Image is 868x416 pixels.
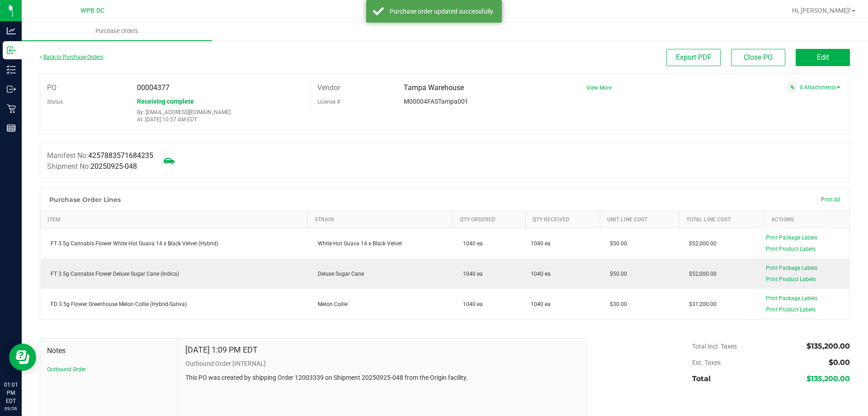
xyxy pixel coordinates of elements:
[766,306,816,313] span: Print Product Labels
[160,152,178,170] span: Mark as not Arrived
[807,374,850,383] span: $135,200.00
[458,301,483,307] span: 1040 ea
[313,301,348,307] span: Melon Collie
[4,405,18,412] p: 09/26
[586,85,612,91] a: View More
[7,26,16,35] inline-svg: Analytics
[666,49,721,66] button: Export PDF
[9,344,36,371] iframe: Resource center
[600,211,679,228] th: Unit Line Cost
[692,343,737,350] span: Total Incl. Taxes
[41,211,308,228] th: Item
[80,7,104,14] span: WPB DC
[137,116,303,123] p: At: [DATE] 10:57 AM EDT
[185,345,258,354] h4: [DATE] 1:09 PM EDT
[531,239,551,248] span: 1040 ea
[766,276,816,282] span: Print Product Labels
[766,265,817,271] span: Print Package Labels
[47,150,153,161] label: Manifest No:
[796,49,850,66] button: Edit
[7,124,16,133] inline-svg: Reports
[531,270,551,278] span: 1040 ea
[185,359,580,368] p: Outbound Order [INTERNAL]
[7,46,16,55] inline-svg: Inbound
[525,211,600,228] th: Qty Received
[7,65,16,74] inline-svg: Inventory
[40,54,103,60] a: Back to Purchase Orders
[389,7,495,16] div: Purchase order updated successfully.
[766,246,816,252] span: Print Product Labels
[684,240,717,247] span: $52,000.00
[458,240,483,247] span: 1040 ea
[692,374,711,383] span: Total
[317,81,340,95] label: Vendor
[800,84,840,91] a: 0 Attachments
[692,359,721,366] span: Est. Taxes
[47,95,63,109] label: Status
[676,53,712,62] span: Export PDF
[786,81,798,93] span: Attach a document
[317,95,340,109] label: License #
[458,271,483,277] span: 1040 ea
[453,211,526,228] th: Qty Ordered
[47,345,171,356] span: Notes
[807,342,850,350] span: $135,200.00
[821,196,840,203] span: Print All
[46,239,302,248] div: FT 3.5g Cannabis Flower White Hot Guava 14 x Black Velvet (Hybrid)
[7,104,16,113] inline-svg: Retail
[49,196,121,203] h1: Purchase Order Lines
[313,240,402,247] span: White Hot Guava 14 x Black Velvet
[185,373,580,383] p: This PO was created by shipping Order 12003339 on Shipment 20250925-048 from the Origin facility.
[764,211,849,228] th: Actions
[684,301,717,307] span: $31,200.00
[684,271,717,277] span: $52,000.00
[46,270,302,278] div: FT 3.5g Cannabis Flower Deluxe Sugar Cane (Indica)
[83,27,151,35] span: Purchase Orders
[137,109,303,115] p: By: [EMAIL_ADDRESS][DOMAIN_NAME]
[792,7,851,14] span: Hi, [PERSON_NAME]!
[137,98,194,105] span: Receiving complete
[404,98,468,105] span: M00004FASTampa001
[731,49,785,66] button: Close PO
[4,381,18,405] p: 01:01 PM EDT
[605,240,627,247] span: $50.00
[137,83,170,92] span: 00004377
[605,271,627,277] span: $50.00
[308,211,453,228] th: Strain
[744,53,773,62] span: Close PO
[404,83,464,92] span: Tampa Warehouse
[46,300,302,308] div: FD 3.5g Flower Greenhouse Melon Collie (Hybrid-Sativa)
[313,271,364,277] span: Deluxe Sugar Cane
[47,365,86,373] button: Outbound Order
[22,22,212,41] a: Purchase Orders
[817,53,829,62] span: Edit
[679,211,764,228] th: Total Line Cost
[88,151,153,160] span: 4257883571684235
[531,300,551,308] span: 1040 ea
[766,234,817,241] span: Print Package Labels
[7,85,16,94] inline-svg: Outbound
[605,301,627,307] span: $30.00
[766,295,817,301] span: Print Package Labels
[47,161,137,172] label: Shipment No:
[47,81,57,95] label: PO
[829,358,850,367] span: $0.00
[90,162,137,171] span: 20250925-048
